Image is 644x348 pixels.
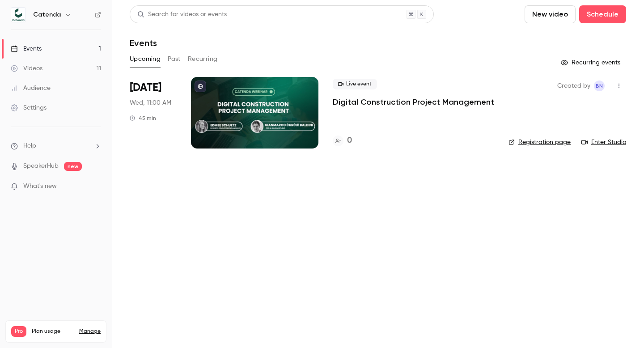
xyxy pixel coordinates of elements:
[130,77,177,149] div: Sep 10 Wed, 12:00 PM (Europe/Rome)
[581,138,626,147] a: Enter Studio
[333,79,377,89] span: Live event
[11,84,51,93] div: Audience
[23,161,59,171] a: SpeakerHub
[333,135,352,147] a: 0
[23,141,36,151] span: Help
[11,64,42,73] div: Videos
[347,135,352,147] h4: 0
[130,52,161,66] button: Upcoming
[137,10,227,19] div: Search for videos or events
[333,97,494,107] a: Digital Construction Project Management
[79,328,101,335] a: Manage
[90,182,101,191] iframe: Noticeable Trigger
[11,141,101,151] li: help-dropdown-opener
[508,138,571,147] a: Registration page
[11,103,47,112] div: Settings
[23,182,57,191] span: What's new
[64,162,82,171] span: new
[11,8,25,22] img: Catenda
[130,38,157,48] h1: Events
[188,52,218,66] button: Recurring
[596,81,603,91] span: BN
[11,326,26,337] span: Pro
[33,10,61,19] h6: Catenda
[130,98,171,107] span: Wed, 11:00 AM
[594,81,605,91] span: Benedetta Nadotti
[525,5,576,23] button: New video
[557,55,626,70] button: Recurring events
[579,5,626,23] button: Schedule
[557,81,590,91] span: Created by
[130,115,156,122] div: 45 min
[11,44,42,53] div: Events
[130,81,161,95] span: [DATE]
[168,52,181,66] button: Past
[32,328,74,335] span: Plan usage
